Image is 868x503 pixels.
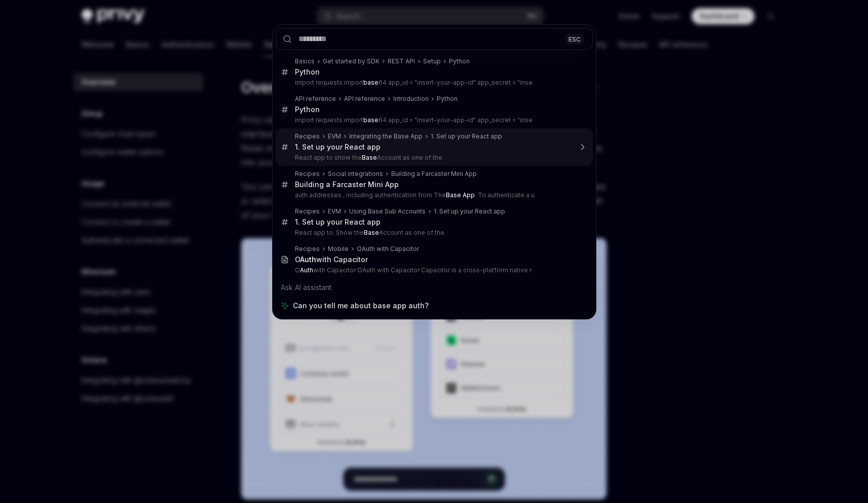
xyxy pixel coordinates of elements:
div: 1. Set up your React app [434,207,505,215]
div: EVM [328,132,341,140]
p: O with Capacitor OAuth with Capacitor Capacitor is a cross-platform native r [295,266,572,274]
div: Python [449,57,470,65]
b: Base [362,154,377,161]
div: Setup [423,57,441,65]
div: Recipes [295,207,320,215]
div: Recipes [295,245,320,253]
b: base [363,79,379,86]
span: Can you tell me about base app auth? [293,301,429,311]
p: import requests import 64 app_id = "insert-your-app-id" app_secret = "inse [295,79,572,87]
div: Recipes [295,170,320,178]
div: Using Base Sub Accounts [349,207,426,215]
div: Ask AI assistant [276,278,593,297]
p: React app to: Show the Account as one of the [295,229,572,237]
b: Auth [300,255,316,264]
div: EVM [328,207,341,215]
b: base [363,116,379,124]
div: Basics [295,57,315,65]
div: Building a Farcaster Mini App [295,180,399,189]
div: Recipes [295,132,320,140]
p: auth addresses , including authentication from The . To authenticate a u [295,191,572,199]
div: Building a Farcaster Mini App [391,170,477,178]
div: Mobile [328,245,349,253]
p: React app to show the Account as one of the [295,154,572,162]
div: O with Capacitor [295,255,368,264]
div: OAuth with Capacitor [357,245,419,253]
div: Social integrations [328,170,383,178]
div: ESC [565,33,584,44]
div: Get started by SDK [323,57,380,65]
b: Auth [300,266,313,274]
div: 1. Set up your React app [295,218,381,227]
div: Python [437,95,458,103]
b: Base [364,229,379,236]
div: REST API [388,57,415,65]
div: API reference [295,95,336,103]
div: Introduction [393,95,429,103]
p: import requests import 64 app_id = "insert-your-app-id" app_secret = "inse [295,116,572,124]
b: Base App [446,191,475,199]
div: 1. Set up your React app [431,132,502,140]
div: Integrating the Base App [349,132,423,140]
div: 1. Set up your React app [295,142,381,152]
div: API reference [344,95,385,103]
div: Python [295,67,320,77]
div: Python [295,105,320,114]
